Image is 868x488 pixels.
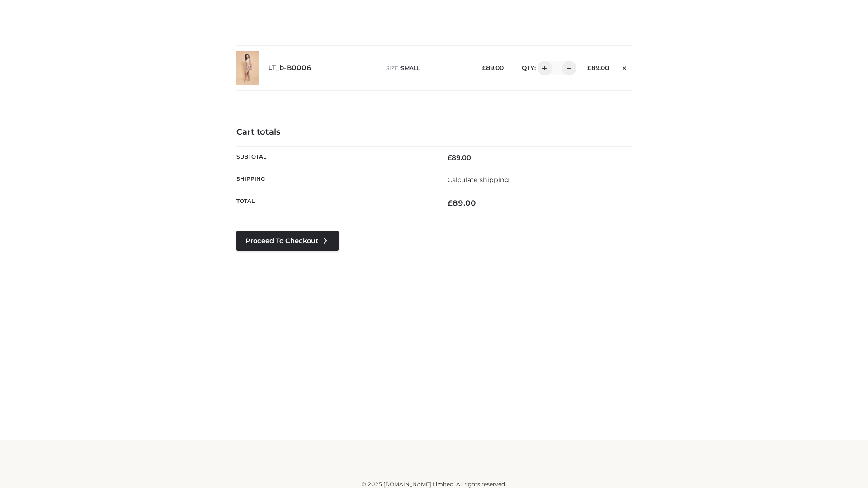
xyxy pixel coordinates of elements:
a: Calculate shipping [448,176,509,184]
a: Remove this item [618,61,632,73]
span: £ [587,64,591,71]
bdi: 89.00 [587,64,609,71]
bdi: 89.00 [482,64,504,71]
th: Total [236,191,434,215]
bdi: 89.00 [448,154,471,162]
bdi: 89.00 [448,198,476,207]
div: QTY: [513,61,573,75]
th: Subtotal [236,146,434,169]
span: £ [482,64,486,71]
span: £ [448,154,452,162]
p: size : [386,64,468,72]
span: SMALL [401,65,420,71]
span: £ [448,198,453,207]
th: Shipping [236,169,434,191]
a: Proceed to Checkout [236,231,339,251]
h4: Cart totals [236,127,632,137]
a: LT_b-B0006 [268,64,311,72]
